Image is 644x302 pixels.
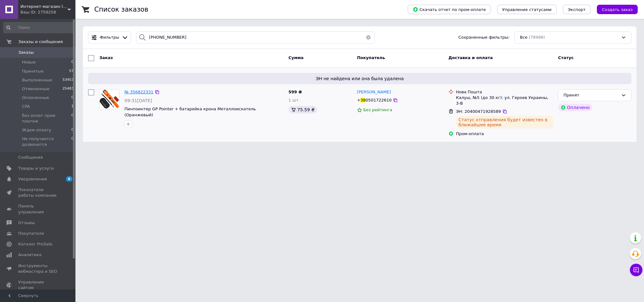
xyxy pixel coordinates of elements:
span: ЭН: 20400471928589 [456,109,501,114]
div: Ваш ID: 2759258 [20,9,75,15]
span: 0 [71,127,74,133]
span: Покупатель [357,55,385,60]
span: Интернет-магазин livelyshop [20,4,68,9]
span: 57 [69,69,74,74]
span: Сумма [289,55,304,60]
span: 6 [66,176,72,182]
img: Фото товару [100,90,119,109]
h1: Список заказов [94,6,148,13]
div: Принят [564,92,619,99]
div: Калуш, №5 (до 30 кг): ул. Героев Украины, 3-В [456,95,553,106]
button: Очистить [362,31,375,44]
span: Управление сайтом [18,279,58,291]
span: Покупатели [18,231,44,236]
div: Нова Пошта [456,89,553,95]
span: Отмененные [22,86,49,92]
span: без оплат пром платеж [22,113,71,124]
button: Скачать отчет по пром-оплате [408,5,491,14]
span: Создать заказ [602,7,633,12]
a: Пинпоинтер GP Pointer + батарейка крона Металлоискатель (Оранжевый) [124,107,256,117]
span: Товары и услуги [18,166,54,171]
button: Экспорт [563,5,591,14]
span: Без рейтинга [363,107,392,112]
span: Заказ [99,55,113,60]
button: Создать заказ [597,5,638,14]
span: Скачать отчет по пром-оплате [413,7,486,12]
span: 0 [71,136,74,147]
a: Создать заказ [591,7,638,12]
span: 0 [71,59,74,65]
span: ЭН не найдена или она была удалена [91,75,629,82]
div: Пром-оплата [456,131,553,137]
span: 599 ₴ [289,90,302,94]
input: Поиск [3,22,74,33]
span: Принятые [22,69,44,74]
span: 53453 [63,77,74,83]
span: Аналитика [18,252,41,258]
span: (78998) [529,35,545,40]
span: Фильтры [100,35,119,41]
a: [PERSON_NAME] [357,89,391,95]
span: Показатели работы компании [18,187,58,198]
span: Каталог ProSale [18,241,52,247]
span: Инструменты вебмастера и SEO [18,263,58,274]
span: 38 [361,98,366,102]
span: 1 шт. [289,98,300,102]
span: 25483 [63,86,74,92]
a: № 356822331 [124,90,153,94]
span: 0 [71,113,74,124]
span: Заказы и сообщения [18,39,63,45]
button: Чат с покупателем [630,264,642,276]
input: Поиск по номеру заказа, ФИО покупателя, номеру телефона, Email, номеру накладной [136,31,375,44]
div: Оплачено [558,104,592,111]
span: Отзывы [18,220,35,226]
span: Новые [22,59,36,65]
div: 75.59 ₴ [289,106,317,113]
span: Сообщения [18,155,43,160]
span: Ждем оплату [22,127,51,133]
span: 09:31[DATE] [124,98,152,103]
span: 0501722610 [366,98,392,102]
span: CPA [22,104,30,109]
div: Статус отправления будет известен в ближайшее время [456,116,553,129]
span: Сохраненные фильтры: [458,35,509,41]
span: Панель управления [18,203,58,215]
span: Выполненные [22,77,52,83]
button: Управление статусами [497,5,557,14]
span: Экспорт [568,7,586,12]
span: [PERSON_NAME] [357,90,391,94]
span: Статус [558,55,574,60]
span: Доставка и оплата [449,55,493,60]
span: Оплаченные [22,95,49,101]
span: Управление статусами [502,7,552,12]
span: 0 [71,95,74,101]
span: Заказы [18,50,34,55]
span: 1 [71,104,74,109]
a: Фото товару [99,89,119,109]
span: Все [520,35,527,41]
span: + [357,98,361,102]
span: Уведомления [18,176,47,182]
span: Не получается дозвонится [22,136,71,147]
